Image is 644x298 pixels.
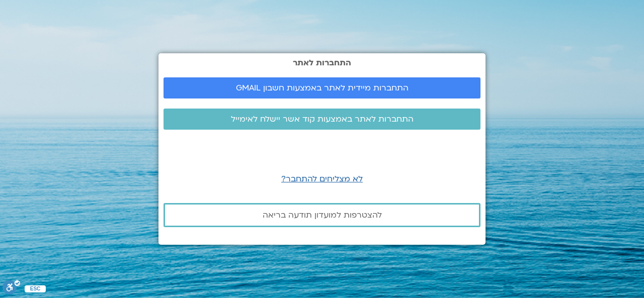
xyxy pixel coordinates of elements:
a: להצטרפות למועדון תודעה בריאה [164,203,480,227]
a: התחברות מיידית לאתר באמצעות חשבון GMAIL [164,77,480,98]
span: התחברות לאתר באמצעות קוד אשר יישלח לאימייל [231,115,414,124]
h2: התחברות לאתר [164,58,480,67]
a: לא מצליחים להתחבר? [281,173,363,184]
span: להצטרפות למועדון תודעה בריאה [263,211,382,220]
span: התחברות מיידית לאתר באמצעות חשבון GMAIL [236,83,409,92]
a: התחברות לאתר באמצעות קוד אשר יישלח לאימייל [164,109,480,130]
